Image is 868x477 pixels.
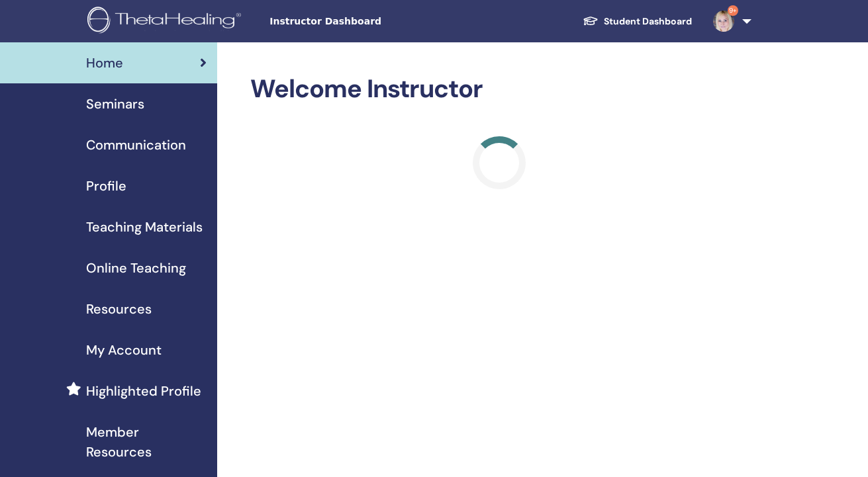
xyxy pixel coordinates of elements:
img: default.jpg [713,11,734,32]
h2: Welcome Instructor [250,74,749,105]
span: Communication [86,135,186,155]
span: Member Resources [86,422,207,462]
img: logo.png [87,7,246,36]
span: 9+ [728,5,738,16]
span: Seminars [86,94,144,114]
a: Student Dashboard [572,9,702,34]
span: Home [86,53,123,73]
span: Instructor Dashboard [269,15,468,28]
span: Teaching Materials [86,217,203,237]
span: My Account [86,340,162,360]
span: Online Teaching [86,258,186,278]
span: Resources [86,299,152,319]
span: Highlighted Profile [86,381,201,401]
img: graduation-cap-white.svg [583,15,599,26]
span: Profile [86,176,126,196]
